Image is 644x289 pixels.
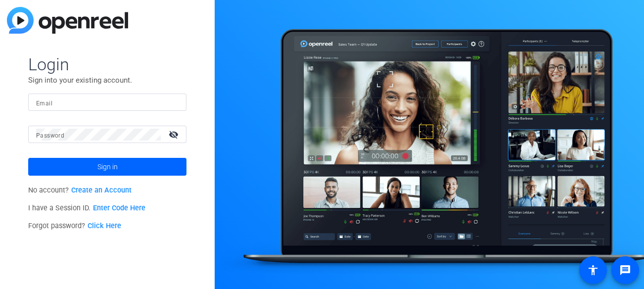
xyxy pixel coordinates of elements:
a: Enter Code Here [93,204,145,212]
a: Create an Account [71,186,132,194]
button: Sign in [28,158,186,176]
input: Enter Email Address [36,96,179,108]
p: Sign into your existing account. [28,75,186,86]
span: I have a Session ID. [28,204,145,212]
span: No account? [28,186,132,194]
mat-icon: accessibility [587,264,599,276]
mat-label: Email [36,100,52,107]
span: Sign in [97,154,118,179]
a: Click Here [88,222,121,230]
img: blue-gradient.svg [7,7,128,34]
mat-icon: visibility_off [163,127,186,142]
span: Forgot password? [28,222,121,230]
span: Login [28,54,186,75]
mat-icon: message [619,264,631,276]
mat-label: Password [36,132,64,139]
